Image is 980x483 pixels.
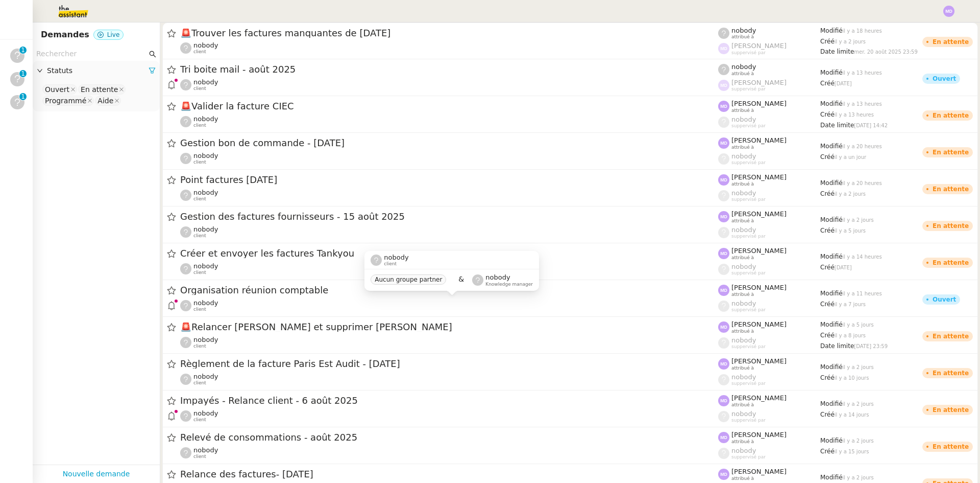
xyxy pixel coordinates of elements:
[843,401,874,407] span: il y a 2 jours
[820,332,835,339] span: Créé
[180,225,718,239] app-user-detailed-label: client
[718,43,729,54] img: svg
[193,225,218,233] span: nobody
[820,80,835,87] span: Créé
[835,154,866,160] span: il y a un jour
[820,474,843,481] span: Modifié
[835,228,866,234] span: il y a 5 jours
[193,454,206,459] span: client
[718,189,820,202] app-user-label: suppervisé par
[820,363,843,371] span: Modifié
[820,374,835,381] span: Créé
[820,111,835,118] span: Créé
[19,93,27,100] nz-badge-sup: 1
[933,407,969,413] div: En attente
[193,196,206,202] span: client
[731,373,756,381] span: nobody
[843,364,874,370] span: il y a 2 jours
[835,112,874,118] span: il y a 13 heures
[193,299,218,307] span: nobody
[718,152,820,166] app-user-label: suppervisé par
[193,307,206,312] span: client
[180,373,718,386] app-user-detailed-label: client
[718,248,729,259] img: svg
[843,322,874,328] span: il y a 5 jours
[180,470,718,479] span: Relance des factures- [DATE]
[820,100,843,107] span: Modifié
[718,447,820,460] app-user-label: suppervisé par
[731,145,754,150] span: attribué à
[81,85,118,94] div: En attente
[718,136,820,150] app-user-label: attribué à
[180,321,191,332] span: 🚨
[731,344,766,350] span: suppervisé par
[731,27,756,34] span: nobody
[718,469,729,480] img: svg
[731,63,756,71] span: nobody
[36,48,147,60] input: Rechercher
[933,76,956,82] div: Ouvert
[718,410,820,423] app-user-label: suppervisé par
[718,395,729,406] img: svg
[820,143,843,150] span: Modifié
[820,411,835,418] span: Créé
[820,122,854,129] span: Date limite
[718,27,820,40] app-user-label: attribué à
[33,61,160,81] div: Statuts
[731,42,787,50] span: [PERSON_NAME]
[718,226,820,239] app-user-label: suppervisé par
[731,160,766,166] span: suppervisé par
[843,475,874,480] span: il y a 2 jours
[45,85,69,94] div: Ouvert
[731,226,756,234] span: nobody
[731,418,766,423] span: suppervisé par
[180,101,191,111] span: 🚨
[384,254,408,261] span: nobody
[854,49,917,55] span: mer. 20 août 2025 23:59
[458,273,464,287] span: &
[933,260,969,266] div: En attente
[718,357,820,371] app-user-label: attribué à
[933,333,969,339] div: En attente
[835,39,866,44] span: il y a 2 jours
[820,400,843,407] span: Modifié
[854,123,888,128] span: [DATE] 14:42
[472,273,533,287] app-user-label: Knowledge manager
[731,79,787,86] span: [PERSON_NAME]
[718,432,729,443] img: svg
[835,81,852,86] span: [DATE]
[718,42,820,55] app-user-label: suppervisé par
[193,446,218,454] span: nobody
[731,71,754,77] span: attribué à
[843,217,874,223] span: il y a 2 jours
[718,263,820,276] app-user-label: suppervisé par
[843,101,882,107] span: il y a 13 heures
[820,227,835,234] span: Créé
[835,302,866,307] span: il y a 7 jours
[731,197,766,202] span: suppervisé par
[731,86,766,92] span: suppervisé par
[731,402,754,408] span: attribué à
[820,321,843,328] span: Modifié
[820,448,835,455] span: Créé
[718,211,729,222] img: svg
[63,468,130,480] a: Nouvelle demande
[843,291,882,296] span: il y a 11 heures
[731,357,787,365] span: [PERSON_NAME]
[180,115,718,128] app-user-detailed-label: client
[835,333,866,338] span: il y a 8 jours
[180,323,718,332] span: Relancer [PERSON_NAME] et supprimer [PERSON_NAME]
[820,179,843,187] span: Modifié
[95,96,121,106] nz-select-item: Aide
[180,65,718,74] span: Tri boite mail - août 2025
[193,262,218,270] span: nobody
[193,270,206,275] span: client
[835,265,852,270] span: [DATE]
[193,123,206,128] span: client
[180,41,718,55] app-user-detailed-label: client
[731,476,754,481] span: attribué à
[718,80,729,91] img: svg
[193,78,218,86] span: nobody
[820,48,854,55] span: Date limite
[731,123,766,129] span: suppervisé par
